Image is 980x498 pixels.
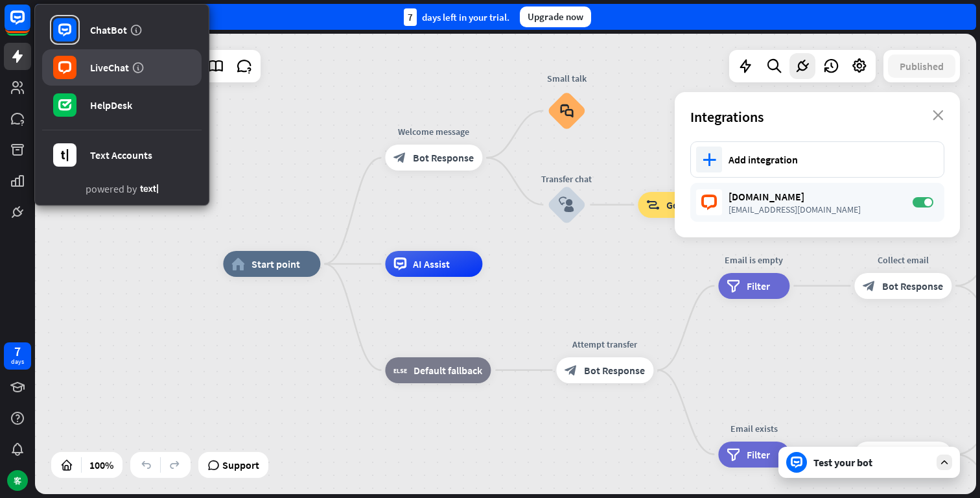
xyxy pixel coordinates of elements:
[729,190,900,203] div: [DOMAIN_NAME]
[520,6,591,27] div: Upgrade now
[690,108,764,126] span: Integrations
[666,198,712,211] span: Go to step
[565,364,577,377] i: block_bot_response
[4,342,31,370] a: 7 days
[414,364,482,377] span: Default fallback
[231,257,245,270] i: home_2
[646,198,660,211] i: block_goto
[813,456,930,469] div: Test your bot
[559,197,574,213] i: block_user_input
[703,153,716,166] i: plus
[251,257,300,270] span: Start point
[560,104,574,118] i: block_faq
[863,279,876,292] i: block_bot_response
[708,254,799,267] div: Email is empty
[413,151,474,164] span: Bot Response
[729,153,931,166] div: Add integration
[747,279,770,292] span: Filter
[11,357,24,366] div: days
[747,448,770,461] span: Filter
[729,204,900,215] div: [EMAIL_ADDRESS][DOMAIN_NAME]
[7,470,28,491] div: 客
[404,8,509,26] div: days left in your trial.
[727,448,740,461] i: filter
[727,279,740,292] i: filter
[537,72,596,85] div: Small talk
[404,8,417,26] div: 7
[10,5,49,44] button: Open LiveChat chat widget
[845,254,961,267] div: Collect email
[86,455,117,475] div: 100%
[393,364,407,377] i: block_fallback
[375,125,492,138] div: Welcome message
[933,110,944,121] i: close
[222,455,259,475] span: Support
[882,279,943,292] span: Bot Response
[708,422,799,435] div: Email exists
[393,151,406,164] i: block_bot_response
[413,257,450,270] span: AI Assist
[584,364,645,377] span: Bot Response
[546,338,663,351] div: Attempt transfer
[14,346,21,357] div: 7
[888,54,955,78] button: Published
[528,172,605,185] div: Transfer chat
